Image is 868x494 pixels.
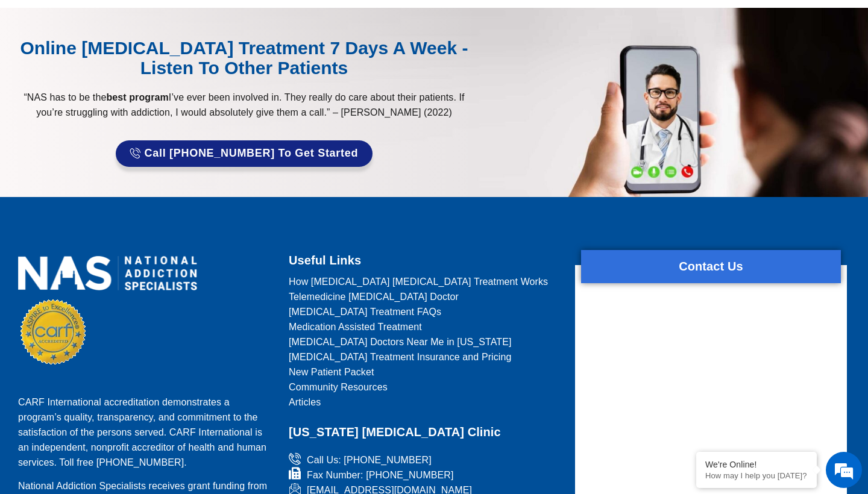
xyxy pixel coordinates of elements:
a: How [MEDICAL_DATA] [MEDICAL_DATA] Treatment Works [289,274,560,289]
span: Call [PHONE_NUMBER] to Get Started [145,148,359,160]
span: [MEDICAL_DATA] Treatment FAQs [289,304,441,319]
span: How [MEDICAL_DATA] [MEDICAL_DATA] Treatment Works [289,274,548,289]
p: How may I help you today? [705,471,808,480]
div: Online [MEDICAL_DATA] Treatment 7 Days A Week - Listen to Other Patients [12,38,476,78]
span: [MEDICAL_DATA] Doctors Near Me in [US_STATE] [289,334,512,349]
a: Call [PHONE_NUMBER] to Get Started [116,140,373,167]
span: Community Resources [289,380,388,395]
a: New Patient Packet [289,364,560,380]
a: [MEDICAL_DATA] Treatment FAQs [289,304,560,319]
h2: [US_STATE] [MEDICAL_DATA] Clinic [289,422,560,443]
img: national addiction specialists online suboxone doctors clinic for opioid addiction treatment [18,256,197,290]
a: Articles [289,395,560,410]
span: Medication Assisted Treatment [289,319,422,334]
span: Fax Number: [PHONE_NUMBER] [304,467,454,483]
a: [MEDICAL_DATA] Treatment Insurance and Pricing [289,349,560,364]
img: CARF Seal [20,299,86,364]
a: Telemedicine [MEDICAL_DATA] Doctor [289,289,560,304]
span: [MEDICAL_DATA] Treatment Insurance and Pricing [289,349,512,364]
a: [MEDICAL_DATA] Doctors Near Me in [US_STATE] [289,334,560,349]
div: Minimize live chat window [198,6,227,35]
span: Call Us: [PHONE_NUMBER] [304,452,432,467]
h2: Contact Us [581,256,841,277]
h2: Useful Links [289,250,560,271]
a: Community Resources [289,380,560,395]
p: CARF International accreditation demonstrates a program’s quality, transparency, and commitment t... [18,395,274,470]
span: Articles [289,395,321,410]
p: “NAS has to be the I’ve ever been involved in. They really do care about their patients. If you’r... [12,90,476,120]
div: Navigation go back [13,62,31,80]
span: Telemedicine [MEDICAL_DATA] Doctor [289,289,459,304]
span: New Patient Packet [289,364,374,380]
span: We're online! [70,152,166,274]
div: Chat with us now [81,63,221,79]
a: Call Us: [PHONE_NUMBER] [289,452,560,467]
div: We're Online! [705,460,808,469]
a: Fax Number: [PHONE_NUMBER] [289,467,560,483]
textarea: Type your message and hit 'Enter' [6,329,230,371]
a: Medication Assisted Treatment [289,319,560,334]
strong: best program [106,92,168,102]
